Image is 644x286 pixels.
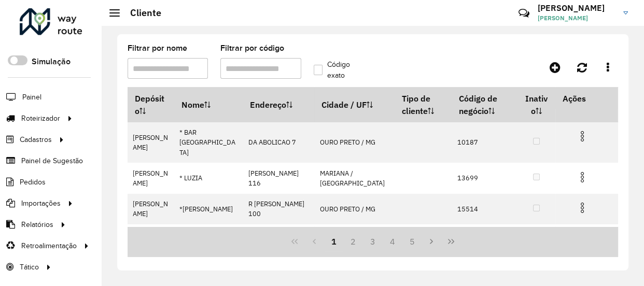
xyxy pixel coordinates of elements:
td: [PERSON_NAME] 116 [243,163,314,193]
td: *[PERSON_NAME] [174,224,243,255]
h2: Cliente [120,7,161,19]
td: OURO PRETO / MG [314,224,395,255]
td: * LUZIA [174,163,243,193]
span: Painel [22,92,41,103]
th: Tipo de cliente [395,88,452,122]
button: 3 [363,232,383,251]
td: MARIANA / [GEOGRAPHIC_DATA] [314,163,395,193]
button: 2 [343,232,363,251]
td: * BAR [GEOGRAPHIC_DATA] [174,122,243,163]
span: Relatórios [21,219,53,230]
button: 5 [402,232,422,251]
h3: [PERSON_NAME] [538,3,615,13]
span: Retroalimentação [21,240,77,251]
button: Last Page [441,232,461,251]
td: OURO PRETO / MG [314,194,395,224]
label: Filtrar por nome [128,42,187,54]
th: Ações [555,88,618,109]
label: Simulação [32,55,71,68]
button: 1 [324,232,344,251]
td: 13699 [452,163,517,193]
th: Endereço [243,88,314,122]
label: Filtrar por código [220,42,284,54]
td: 10187 [452,122,517,163]
th: Nome [174,88,243,122]
span: Cadastros [20,134,52,145]
td: [PERSON_NAME] [128,224,174,255]
td: [PERSON_NAME] [128,194,174,224]
td: [PERSON_NAME] [128,122,174,163]
span: Pedidos [20,177,46,188]
span: Roteirizador [21,113,60,124]
td: *[PERSON_NAME] [174,194,243,224]
button: 4 [383,232,402,251]
span: Importações [21,198,61,209]
span: Tático [20,262,39,273]
label: Código exato [314,59,363,81]
td: DA ABOLICAO 7 [243,122,314,163]
a: Contato Rápido [513,2,535,24]
button: Next Page [422,232,441,251]
th: Depósito [128,88,174,122]
th: Código de negócio [452,88,517,122]
td: 15700 [452,224,517,255]
span: Painel de Sugestão [21,155,83,166]
th: Inativo [517,88,555,122]
td: OURO PRETO / MG [314,122,395,163]
th: Cidade / UF [314,88,395,122]
td: R [PERSON_NAME] 100 [243,194,314,224]
td: [PERSON_NAME] [128,163,174,193]
td: R IPE ROXO 291 [243,224,314,255]
td: 15514 [452,194,517,224]
span: [PERSON_NAME] [538,13,615,23]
